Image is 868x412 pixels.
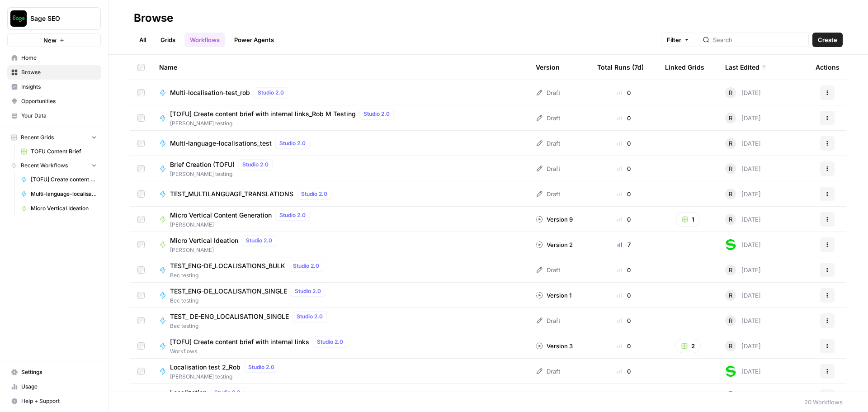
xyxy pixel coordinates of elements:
[7,394,101,408] button: Help + Support
[725,239,736,250] img: 2tjdtbkr969jgkftgy30i99suxv9
[10,10,27,27] img: Sage SEO Logo
[279,211,306,219] span: Studio 2.0
[21,397,97,405] span: Help + Support
[170,88,250,97] span: Multi-localisation-test_rob
[159,138,521,149] a: Multi-language-localisations_testStudio 2.0
[170,312,289,321] span: TEST_ DE-ENG_LOCALISATION_SINGLE
[7,7,101,30] button: Workspace: Sage SEO
[818,35,837,44] span: Create
[597,240,651,249] div: 7
[170,139,272,148] span: Multi-language-localisations_test
[597,341,651,350] div: 0
[725,113,761,123] div: [DATE]
[317,338,343,346] span: Studio 2.0
[676,212,700,227] button: 1
[170,189,293,199] span: TEST_MULTILANGUAGE_TRANSLATIONS
[297,313,323,321] span: Studio 2.0
[725,391,736,402] img: 2tjdtbkr969jgkftgy30i99suxv9
[184,33,225,47] a: Workflows
[229,33,279,47] a: Power Agents
[7,51,101,65] a: Home
[159,362,521,381] a: Localisation test 2_RobStudio 2.0[PERSON_NAME] testing
[170,246,280,254] span: [PERSON_NAME]
[170,160,235,169] span: Brief Creation (TOFU)
[170,119,397,128] span: [PERSON_NAME] testing
[170,271,327,279] span: Bec testing
[279,139,306,147] span: Studio 2.0
[17,201,101,216] a: Micro Vertical Ideation
[159,210,521,229] a: Micro Vertical Content GenerationStudio 2.0[PERSON_NAME]
[729,114,732,123] span: R
[536,240,573,249] div: Version 2
[21,68,97,76] span: Browse
[729,341,732,350] span: R
[159,55,521,80] div: Name
[21,383,97,391] span: Usage
[21,161,68,170] span: Recent Workflows
[725,366,736,377] img: 2tjdtbkr969jgkftgy30i99suxv9
[31,190,97,198] span: Multi-language-localisations_test
[597,265,651,275] div: 0
[536,139,560,148] div: Draft
[597,164,651,173] div: 0
[725,189,761,199] div: [DATE]
[170,261,285,270] span: TEST_ENG-DE_LOCALISATIONS_BULK
[667,35,681,44] span: Filter
[134,33,151,47] a: All
[597,291,651,300] div: 0
[242,161,269,169] span: Studio 2.0
[159,235,521,254] a: Micro Vertical IdeationStudio 2.0[PERSON_NAME]
[159,159,521,178] a: Brief Creation (TOFU)Studio 2.0[PERSON_NAME] testing
[170,347,351,355] span: Workflows
[7,365,101,379] a: Settings
[30,14,85,23] span: Sage SEO
[21,368,97,376] span: Settings
[258,89,284,97] span: Studio 2.0
[31,175,97,184] span: [TOFU] Create content brief with internal links_Rob M Testing
[7,33,101,47] button: New
[812,33,843,47] button: Create
[170,221,313,229] span: [PERSON_NAME]
[17,144,101,159] a: TOFU Content Brief
[725,163,761,174] div: [DATE]
[729,265,732,275] span: R
[7,109,101,123] a: Your Data
[597,88,651,97] div: 0
[536,114,560,123] div: Draft
[248,363,274,371] span: Studio 2.0
[214,388,241,397] span: Studio 2.0
[21,133,54,142] span: Recent Grids
[170,388,207,397] span: Localization
[597,139,651,148] div: 0
[725,55,767,80] div: Last Edited
[725,341,761,351] div: [DATE]
[159,87,521,98] a: Multi-localisation-test_robStudio 2.0
[597,114,651,123] div: 0
[293,262,319,270] span: Studio 2.0
[725,138,761,149] div: [DATE]
[43,36,57,45] span: New
[729,189,732,199] span: R
[363,110,390,118] span: Studio 2.0
[7,131,101,144] button: Recent Grids
[729,291,732,300] span: R
[159,260,521,279] a: TEST_ENG-DE_LOCALISATIONS_BULKStudio 2.0Bec testing
[597,367,651,376] div: 0
[159,109,521,128] a: [TOFU] Create content brief with internal links_Rob M TestingStudio 2.0[PERSON_NAME] testing
[170,363,241,372] span: Localisation test 2_Rob
[170,211,272,220] span: Micro Vertical Content Generation
[21,83,97,91] span: Insights
[536,316,560,325] div: Draft
[725,290,761,301] div: [DATE]
[170,373,282,381] span: [PERSON_NAME] testing
[725,315,761,326] div: [DATE]
[31,147,97,156] span: TOFU Content Brief
[7,65,101,80] a: Browse
[725,87,761,98] div: [DATE]
[804,398,843,407] div: 20 Workflows
[536,55,560,80] div: Version
[21,97,97,105] span: Opportunities
[729,88,732,97] span: R
[536,265,560,275] div: Draft
[665,55,704,80] div: Linked Grids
